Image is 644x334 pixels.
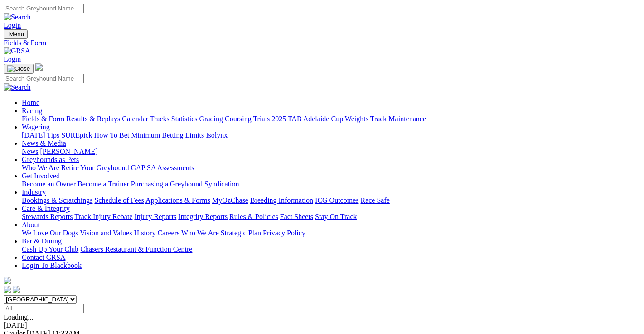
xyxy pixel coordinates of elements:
[22,253,65,261] a: Contact GRSA
[171,115,198,123] a: Statistics
[22,196,92,204] a: Bookings & Scratchings
[22,123,50,131] a: Wagering
[40,148,97,155] a: [PERSON_NAME]
[22,180,76,188] a: Become an Owner
[4,47,30,55] img: GRSA
[4,39,640,47] a: Fields & Form
[4,321,640,329] div: [DATE]
[4,277,11,284] img: logo-grsa-white.png
[22,180,640,188] div: Get Involved
[315,196,358,204] a: ICG Outcomes
[157,229,179,237] a: Careers
[4,83,31,91] img: Search
[9,31,24,38] span: Menu
[229,213,278,220] a: Rules & Policies
[370,115,426,123] a: Track Maintenance
[22,164,640,172] div: Greyhounds as Pets
[225,115,252,123] a: Coursing
[22,188,46,196] a: Industry
[22,148,640,156] div: News & Media
[22,148,38,155] a: News
[360,196,389,204] a: Race Safe
[80,245,192,253] a: Chasers Restaurant & Function Centre
[22,115,64,123] a: Fields & Form
[4,74,84,83] input: Search
[345,115,368,123] a: Weights
[4,55,21,63] a: Login
[131,180,203,188] a: Purchasing a Greyhound
[122,115,148,123] a: Calendar
[66,115,120,123] a: Results & Replays
[22,196,640,205] div: Industry
[80,229,132,237] a: Vision and Values
[178,213,228,220] a: Integrity Reports
[134,229,155,237] a: History
[74,213,132,220] a: Track Injury Rebate
[253,115,270,123] a: Trials
[4,21,21,29] a: Login
[7,65,30,72] img: Close
[4,4,84,13] input: Search
[280,213,313,220] a: Fact Sheets
[4,29,28,39] button: Toggle navigation
[22,213,73,220] a: Stewards Reports
[22,262,82,269] a: Login To Blackbook
[94,196,144,204] a: Schedule of Fees
[134,213,176,220] a: Injury Reports
[94,131,130,139] a: How To Bet
[4,64,34,74] button: Toggle navigation
[4,304,84,313] input: Select date
[145,196,210,204] a: Applications & Forms
[22,245,78,253] a: Cash Up Your Club
[22,205,70,212] a: Care & Integrity
[22,164,59,172] a: Who We Are
[22,99,39,106] a: Home
[4,286,11,293] img: facebook.svg
[22,213,640,221] div: Care & Integrity
[22,115,640,123] div: Racing
[181,229,219,237] a: Who We Are
[263,229,305,237] a: Privacy Policy
[22,172,60,180] a: Get Involved
[4,13,31,21] img: Search
[4,313,33,321] span: Loading...
[271,115,343,123] a: 2025 TAB Adelaide Cup
[204,180,239,188] a: Syndication
[150,115,169,123] a: Tracks
[61,131,92,139] a: SUREpick
[22,245,640,253] div: Bar & Dining
[212,196,248,204] a: MyOzChase
[13,286,20,293] img: twitter.svg
[250,196,313,204] a: Breeding Information
[22,156,79,163] a: Greyhounds as Pets
[206,131,228,139] a: Isolynx
[22,107,42,115] a: Racing
[22,229,640,237] div: About
[22,229,78,237] a: We Love Our Dogs
[131,164,194,172] a: GAP SA Assessments
[22,237,62,245] a: Bar & Dining
[131,131,204,139] a: Minimum Betting Limits
[315,213,357,220] a: Stay On Track
[22,131,640,139] div: Wagering
[61,164,129,172] a: Retire Your Greyhound
[77,180,129,188] a: Become a Trainer
[22,221,40,229] a: About
[199,115,223,123] a: Grading
[22,139,66,147] a: News & Media
[22,131,59,139] a: [DATE] Tips
[221,229,261,237] a: Strategic Plan
[35,63,43,71] img: logo-grsa-white.png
